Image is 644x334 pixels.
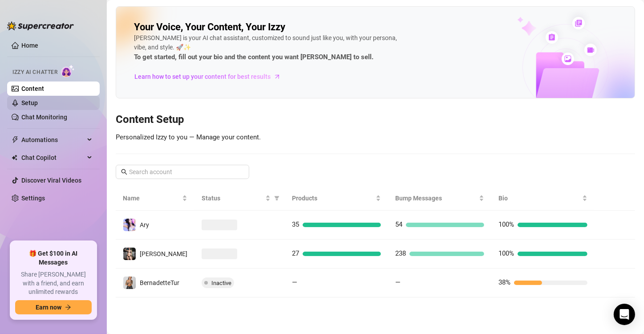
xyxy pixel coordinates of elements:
[498,193,580,203] span: Bio
[123,277,136,289] img: BernadetteTur
[292,220,299,228] span: 35
[12,136,19,143] span: thunderbolt
[140,279,179,286] span: BernadetteTur
[129,167,237,177] input: Search account
[15,300,92,314] button: Earn nowarrow-right
[21,42,38,49] a: Home
[21,195,45,202] a: Settings
[61,65,75,77] img: AI Chatter
[388,186,491,211] th: Bump Messages
[21,114,67,121] a: Chat Monitoring
[498,278,510,286] span: 38%
[491,186,595,211] th: Bio
[65,304,71,310] span: arrow-right
[12,155,17,161] img: Chat Copilot
[498,249,514,257] span: 100%
[36,304,61,311] span: Earn now
[123,248,136,260] img: Bonnie
[272,191,281,205] span: filter
[116,186,194,211] th: Name
[194,186,285,211] th: Status
[123,219,136,231] img: Ary
[7,21,74,30] img: logo-BBDzfeDw.svg
[140,221,149,228] span: Ary
[292,193,374,203] span: Products
[285,186,388,211] th: Products
[202,193,263,203] span: Status
[614,304,635,325] div: Open Intercom Messenger
[15,270,92,297] span: Share [PERSON_NAME] with a friend, and earn unlimited rewards
[21,85,44,92] a: Content
[292,249,299,257] span: 27
[134,33,401,63] div: [PERSON_NAME] is your AI chat assistant, customized to sound just like you, with your persona, vi...
[116,133,261,141] span: Personalized Izzy to you — Manage your content.
[123,193,180,203] span: Name
[134,69,288,84] a: Learn how to set up your content for best results
[498,220,514,228] span: 100%
[21,151,85,165] span: Chat Copilot
[12,68,57,77] span: Izzy AI Chatter
[140,250,187,257] span: [PERSON_NAME]
[21,99,38,106] a: Setup
[116,113,635,127] h3: Content Setup
[21,133,85,147] span: Automations
[395,249,406,257] span: 238
[395,193,477,203] span: Bump Messages
[497,7,635,98] img: ai-chatter-content-library-cLFOSyPT.png
[273,72,282,81] span: arrow-right
[395,220,402,228] span: 54
[21,177,81,184] a: Discover Viral Videos
[134,21,285,33] h2: Your Voice, Your Content, Your Izzy
[211,280,231,286] span: Inactive
[274,196,279,201] span: filter
[395,278,401,286] span: —
[134,53,373,61] strong: To get started, fill out your bio and the content you want [PERSON_NAME] to sell.
[15,249,92,267] span: 🎁 Get $100 in AI Messages
[134,72,271,81] span: Learn how to set up your content for best results
[292,278,297,286] span: —
[121,169,127,175] span: search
